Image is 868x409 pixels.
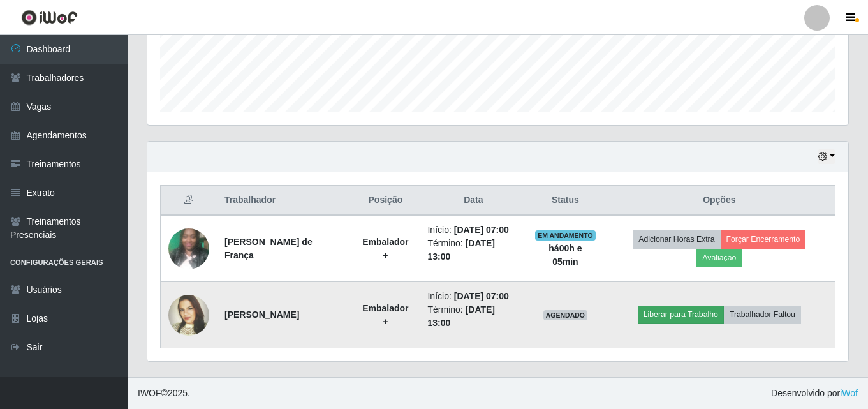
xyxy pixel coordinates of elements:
[721,230,806,248] button: Forçar Encerramento
[633,230,720,248] button: Adicionar Horas Extra
[454,225,509,235] time: [DATE] 07:00
[543,310,588,320] span: AGENDADO
[168,271,209,359] img: 1719496420169.jpeg
[454,291,509,301] time: [DATE] 07:00
[427,303,519,330] li: Término:
[21,10,78,26] img: CoreUI Logo
[427,290,519,303] li: Início:
[535,230,596,241] span: EM ANDAMENTO
[548,243,582,267] strong: há 00 h e 05 min
[138,388,161,398] span: IWOF
[168,221,209,276] img: 1713098995975.jpeg
[224,309,299,320] strong: [PERSON_NAME]
[840,388,858,398] a: iWof
[427,237,519,264] li: Término:
[604,186,835,216] th: Opções
[351,186,420,216] th: Posição
[138,387,190,400] span: © 2025 .
[527,186,603,216] th: Status
[362,303,408,327] strong: Embalador +
[638,306,724,323] button: Liberar para Trabalho
[217,186,351,216] th: Trabalhador
[771,387,858,400] span: Desenvolvido por
[224,237,313,260] strong: [PERSON_NAME] de França
[420,186,527,216] th: Data
[362,237,408,260] strong: Embalador +
[696,249,742,267] button: Avaliação
[724,306,801,323] button: Trabalhador Faltou
[427,223,519,237] li: Início:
